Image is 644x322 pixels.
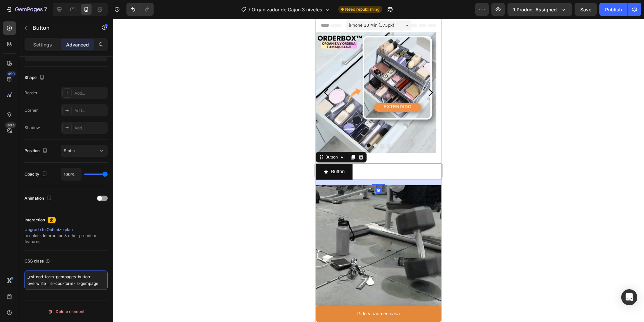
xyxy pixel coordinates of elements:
[24,107,38,113] div: Corner
[126,3,154,16] div: Undo/Redo
[24,227,108,233] div: Upgrade to Optimize plan
[249,6,250,13] span: /
[24,170,49,179] div: Opacity
[74,125,106,131] div: Add...
[3,3,50,16] button: 7
[507,3,572,16] button: 1 product assigned
[24,125,40,131] div: Shadow
[33,24,90,32] p: Button
[24,146,49,155] div: Position
[316,19,441,322] iframe: Design area
[6,71,16,77] div: 450
[74,108,106,114] div: Add...
[605,6,622,13] div: Publish
[5,122,16,128] div: Beta
[33,41,52,48] p: Settings
[580,7,591,12] span: Save
[24,227,108,245] div: to unlock Interaction & other premium features.
[252,6,322,13] span: Organizador de Cajon 3 niveles
[24,217,45,223] div: Interaction
[66,41,89,48] p: Advanced
[24,90,38,96] div: Border
[74,90,106,96] div: Add...
[621,289,637,305] div: Open Intercom Messenger
[513,6,557,13] span: 1 product assigned
[48,308,85,316] div: Delete element
[61,145,108,157] button: Static
[64,148,75,153] span: Static
[24,194,53,203] div: Animation
[599,3,628,16] button: Publish
[44,5,47,13] p: 7
[575,3,597,16] button: Save
[24,73,46,82] div: Shape
[61,168,81,180] input: Auto
[24,258,50,264] div: CSS class
[24,306,108,317] button: Delete element
[345,6,379,12] span: Need republishing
